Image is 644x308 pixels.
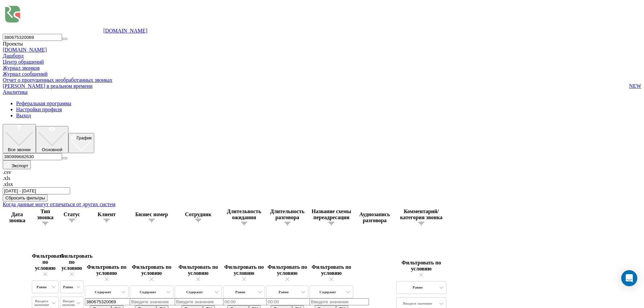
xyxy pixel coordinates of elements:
span: .xls [3,175,10,181]
div: Длительность ожидания [223,208,265,221]
span: [PERSON_NAME] в реальном времени [3,83,93,89]
span: Отчет о пропущенных необработанных звонках [3,77,112,83]
input: Введите значение [130,298,189,305]
div: Фильтровать по условию [60,253,84,277]
a: [PERSON_NAME] в реальном времениNEW [3,83,641,89]
span: .csv [3,169,11,175]
a: Дашборд [3,53,23,59]
div: Фильтровать по условию [130,264,173,282]
div: Фильтровать по условию [175,264,222,282]
div: Фильтровать по условию [223,264,265,282]
button: Сбросить фильтры [3,194,48,201]
span: Журнал звонков [3,65,40,71]
img: Ringostat logo [3,3,103,33]
span: Журнал сообщений [3,71,48,77]
div: Фильтровать по условию [266,264,308,282]
input: Введите значение [85,298,144,305]
input: Поиск по номеру [3,153,62,160]
div: Тип звонка [32,208,59,221]
div: Фильтровать по условию [396,260,446,278]
input: Введите значение [175,298,234,305]
div: Аудиозапись разговора [355,211,395,224]
div: Статус [60,211,84,218]
a: Настройки профиля [16,107,62,112]
input: 00:00 [266,298,326,305]
div: Сотрудник [175,211,222,218]
div: Комментарий/категория звонка [396,208,446,221]
span: Все звонки [8,147,31,152]
input: Введите значение [310,298,369,305]
div: Дата звонка [4,211,31,224]
a: Аналитика [3,89,28,95]
input: Поиск по номеру [3,34,62,41]
span: .xlsx [3,181,13,187]
div: Бизнес номер [130,211,173,218]
div: Длительность разговора [266,208,308,221]
button: Основной [36,126,68,153]
div: Проекты [3,41,641,47]
div: Фильтровать по условию [32,253,59,277]
a: [DOMAIN_NAME] [3,47,47,53]
a: Когда данные могут отличаться от других систем [3,201,115,207]
a: Выход [16,113,31,118]
span: График [76,135,92,140]
a: [DOMAIN_NAME] [103,28,148,34]
div: Название схемы переадресации [310,208,353,221]
a: Центр обращений [3,59,44,65]
div: Клиент [85,211,128,218]
div: Open Intercom Messenger [621,270,637,286]
button: График [68,133,95,153]
div: Фильтровать по условию [85,264,128,282]
span: NEW [629,83,641,89]
a: Журнал сообщений [3,71,641,77]
a: Реферальная программа [16,101,71,106]
a: Журнал звонков [3,65,641,71]
div: Фильтровать по условию [310,264,353,282]
div: Введите значение [34,299,49,307]
button: Все звонки [3,124,36,153]
input: 00:00 [223,298,282,305]
div: Введите значение [62,299,77,307]
button: Экспорт [3,160,31,169]
a: Отчет о пропущенных необработанных звонках [3,77,641,83]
